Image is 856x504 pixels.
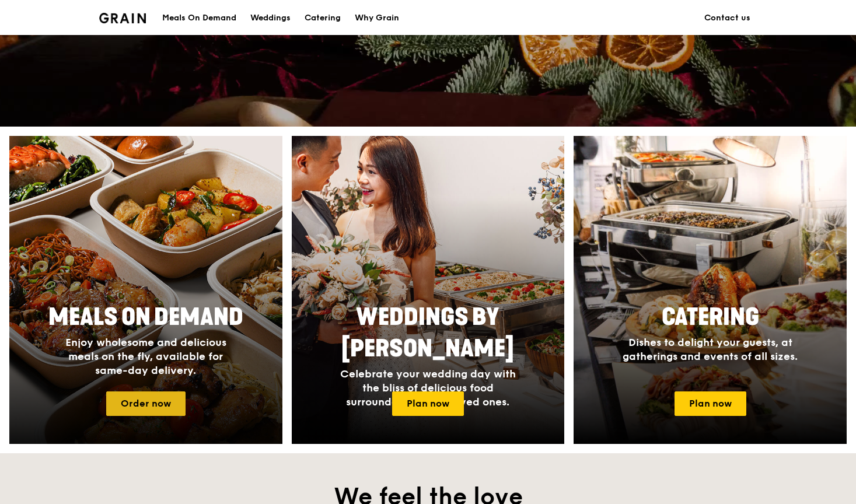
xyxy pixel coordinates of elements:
[292,136,565,444] a: Weddings by [PERSON_NAME]Celebrate your wedding day with the bliss of delicious food surrounded b...
[341,303,514,363] span: Weddings by [PERSON_NAME]
[623,336,798,363] span: Dishes to delight your guests, at gatherings and events of all sizes.
[305,1,341,36] div: Catering
[340,367,516,408] span: Celebrate your wedding day with the bliss of delicious food surrounded by your loved ones.
[348,1,406,36] a: Why Grain
[48,303,243,331] span: Meals On Demand
[298,1,348,36] a: Catering
[574,136,847,444] img: catering-card.e1cfaf3e.jpg
[574,136,847,444] a: CateringDishes to delight your guests, at gatherings and events of all sizes.Plan now
[675,391,746,416] a: Plan now
[355,1,399,36] div: Why Grain
[162,1,236,36] div: Meals On Demand
[292,136,565,444] img: weddings-card.4f3003b8.jpg
[697,1,757,36] a: Contact us
[99,13,146,23] img: Grain
[65,336,226,377] span: Enjoy wholesome and delicious meals on the fly, available for same-day delivery.
[392,391,464,416] a: Plan now
[662,303,759,331] span: Catering
[250,1,291,36] div: Weddings
[243,1,298,36] a: Weddings
[9,136,282,444] a: Meals On DemandEnjoy wholesome and delicious meals on the fly, available for same-day delivery.Or...
[106,391,186,416] a: Order now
